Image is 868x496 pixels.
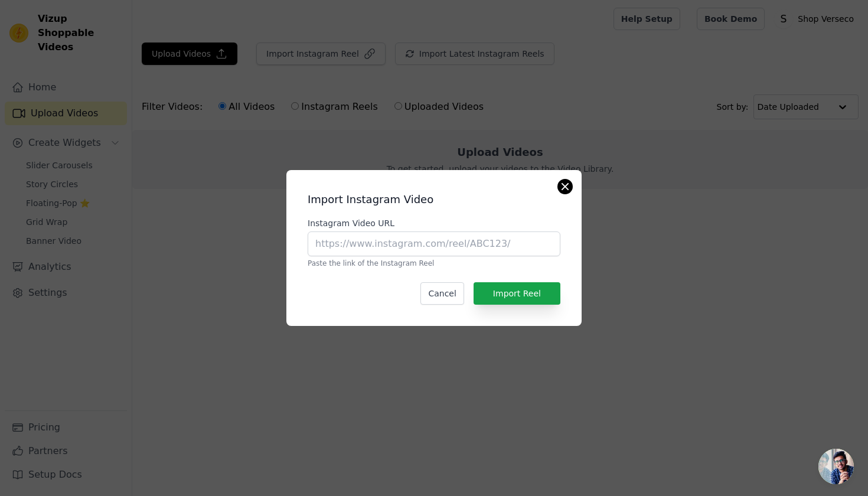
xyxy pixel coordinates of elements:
[818,449,854,484] a: Open chat
[308,191,560,208] h2: Import Instagram Video
[308,231,560,256] input: https://www.instagram.com/reel/ABC123/
[420,282,464,305] button: Cancel
[474,282,560,305] button: Import Reel
[308,259,560,268] p: Paste the link of the Instagram Reel
[558,180,572,194] button: Close modal
[308,217,560,229] label: Instagram Video URL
